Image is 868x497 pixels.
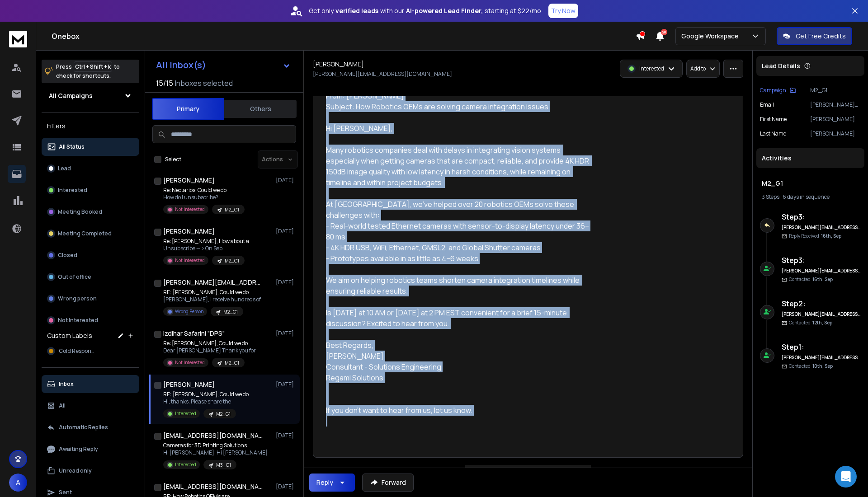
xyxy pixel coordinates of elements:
[276,177,296,184] p: [DATE]
[326,340,590,351] p: [PERSON_NAME]
[42,440,139,458] button: Awaiting Reply
[276,330,296,337] p: [DATE]
[760,130,786,137] p: Last Name
[276,228,296,235] p: [DATE]
[42,268,139,286] button: Out of office
[681,32,742,41] p: Google Workspace
[782,255,861,266] h6: Step 3 :
[149,56,298,74] button: All Inbox(s)
[163,442,268,449] p: Cameras for 3D Printing Solutions
[9,474,27,492] button: A
[156,61,206,70] h1: All Inbox(s)
[225,206,239,213] p: M2_G1
[796,32,846,41] p: Get Free Credits
[163,431,263,440] h1: [EMAIL_ADDRESS][DOMAIN_NAME] +1
[163,227,215,236] h1: [PERSON_NAME]
[59,347,97,355] span: Cold Response
[789,319,832,326] p: Contacted
[514,458,553,465] p: View all replies
[163,398,249,405] p: Hi, thanks. Please share the
[163,347,256,354] p: Dear [PERSON_NAME] Thank you for
[276,483,296,490] p: [DATE]
[42,418,139,436] button: Automatic Replies
[810,116,861,123] p: [PERSON_NAME]
[639,65,664,72] p: Interested
[835,466,857,488] div: Open Intercom Messenger
[335,6,378,15] strong: verified leads
[326,296,590,318] p: Is [DATE] at 10 AM or [DATE] at 2 PM EST convenient for a brief 15-minute discussion? Excited to ...
[42,203,139,221] button: Meeting Booked
[225,360,239,366] p: M2_G1
[760,87,786,94] p: Campaign
[406,6,483,15] strong: AI-powered Lead Finder,
[175,257,205,264] p: Not Interested
[42,342,139,360] button: Cold Response
[58,317,98,324] p: Not Interested
[59,143,85,150] p: All Status
[225,258,239,264] p: M2_G1
[533,457,537,465] span: 3
[810,130,861,137] p: [PERSON_NAME]
[309,474,355,492] button: Reply
[58,252,77,259] p: Closed
[313,60,364,69] h1: [PERSON_NAME]
[163,194,245,201] p: How do I unsubscribe? I
[163,296,261,303] p: [PERSON_NAME], I receive hundreds of
[9,31,27,47] img: logo
[52,31,636,42] h1: Onebox
[326,231,590,242] p: - 4K HDR USB, WiFi, Ethernet, GMSL2, and Global Shutter cameras
[216,411,231,417] p: M2_G1
[163,278,263,287] h1: [PERSON_NAME][EMAIL_ADDRESS][PERSON_NAME][DOMAIN_NAME]
[58,273,91,281] p: Out of office
[163,482,263,491] h1: [EMAIL_ADDRESS][DOMAIN_NAME]
[42,87,139,105] button: All Campaigns
[58,295,97,302] p: Wrong person
[163,176,215,185] h1: [PERSON_NAME]
[760,101,774,108] p: Email
[782,342,861,352] h6: Step 1 :
[163,289,261,296] p: RE: [PERSON_NAME], Could we do
[812,319,832,326] span: 12th, Sep
[782,311,861,318] h6: [PERSON_NAME][EMAIL_ADDRESS][PERSON_NAME][DOMAIN_NAME]
[810,87,861,94] p: M2_G1
[58,230,112,237] p: Meeting Completed
[58,187,87,194] p: Interested
[59,380,74,388] p: Inbox
[58,165,71,172] p: Lead
[276,381,296,388] p: [DATE]
[59,424,108,431] p: Automatic Replies
[326,242,590,253] p: - Prototypes available in as little as 4–6 weeks
[224,99,297,119] button: Others
[59,445,98,453] p: Awaiting Reply
[782,298,861,309] h6: Step 2 :
[42,290,139,308] button: Wrong person
[326,351,590,361] p: Consultant - Solutions Engineering
[551,6,576,15] p: Try Now
[42,159,139,178] button: Lead
[175,78,233,89] h3: Inboxes selected
[152,98,224,120] button: Primary
[56,62,120,80] p: Press to check for shortcuts.
[789,233,841,239] p: Reply Received
[49,91,93,100] h1: All Campaigns
[326,361,590,372] p: Regami Solutions
[42,246,139,264] button: Closed
[163,329,225,338] h1: Izdihar Safarini "DPS"
[760,87,796,94] button: Campaign
[175,308,203,315] p: Wrong Person
[58,208,102,216] p: Meeting Booked
[47,331,92,340] h3: Custom Labels
[762,193,779,201] span: 3 Steps
[42,181,139,199] button: Interested
[777,27,852,45] button: Get Free Credits
[175,461,196,468] p: Interested
[812,276,833,282] span: 16th, Sep
[690,65,706,72] p: Add to
[163,187,245,194] p: Re: Nectarios, Could we do
[756,148,864,168] div: Activities
[42,225,139,243] button: Meeting Completed
[326,329,590,340] p: Best Regards,
[59,467,92,474] p: Unread only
